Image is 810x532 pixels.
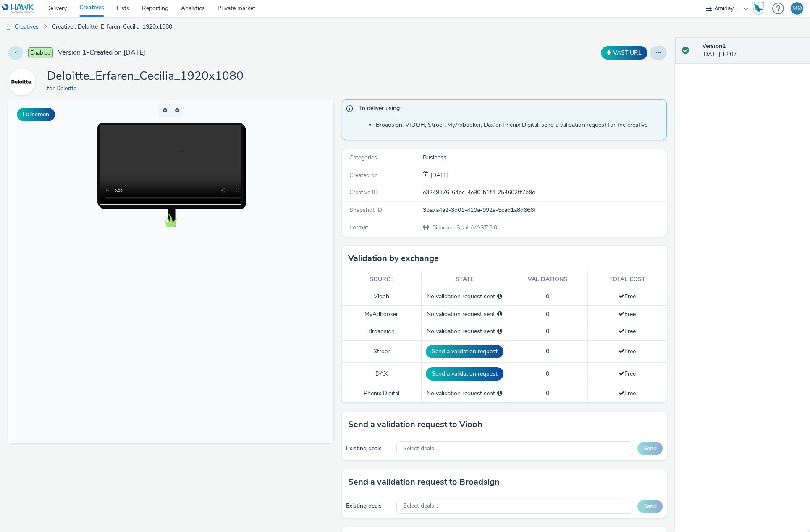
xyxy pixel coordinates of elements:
[426,310,503,318] div: No validation request sent
[346,444,393,453] div: Existing deals
[342,340,422,362] td: Stroer
[431,224,499,232] span: Billboard Spot (VAST 3.0)
[546,389,549,397] span: 0
[587,271,666,288] th: Total cost
[47,68,244,84] h1: Deloitte_Erfaren_Cecilia_1920x1080
[546,310,549,318] span: 0
[17,108,55,121] button: Fullscreen
[403,445,438,452] span: Select deals...
[497,292,502,301] div: Please select a deal below and click on Send to send a validation request to Viooh.
[599,46,650,60] div: Duplicate the creative as a VAST URL
[792,2,802,15] div: MØ
[426,345,503,358] button: Send a validation request
[429,171,448,179] span: [DATE]
[10,70,34,94] img: Deloitte
[619,370,636,378] span: Free
[56,84,80,92] a: Deloitte
[426,367,503,381] button: Send a validation request
[497,310,502,318] div: Please select a deal below and click on Send to send a validation request to MyAdbooker.
[546,370,549,378] span: 0
[619,389,636,397] span: Free
[8,78,39,86] a: Deloitte
[423,154,666,162] div: Business
[421,271,508,288] th: State
[497,389,502,398] div: Please select a deal below and click on Send to send a validation request to Phenix Digital.
[346,502,393,510] div: Existing deals
[619,347,636,355] span: Free
[429,171,448,180] div: Creation 29 September 2025, 12:07
[601,46,647,60] button: VAST URL
[637,500,663,513] button: Send
[702,42,803,59] div: [DATE] 12:07
[342,385,422,402] td: Phenix Digital
[349,154,377,162] span: Categories
[546,292,549,300] span: 0
[426,327,503,336] div: No validation request sent
[619,310,636,318] span: Free
[349,188,378,196] span: Creative ID
[426,292,503,301] div: No validation request sent
[403,503,438,510] span: Select deals...
[349,206,382,214] span: Snapshot ID
[342,288,422,305] td: Viooh
[423,206,666,214] div: 3ba7a4a2-3d01-410a-992a-5cad1a8d666f
[752,2,768,15] a: Hawk Academy
[342,323,422,340] td: Broadsign
[4,23,13,31] img: dooh
[349,223,368,231] span: Format
[349,171,378,179] span: Created on
[376,121,662,129] li: Broadsign, VIOOH, Stroer, MyAdbooker, Dax or Phenix Digital: send a validation request for the cr...
[426,389,503,398] div: No validation request sent
[348,418,482,431] h3: Send a validation request to Viooh
[342,305,422,323] td: MyAdbooker
[546,347,549,355] span: 0
[702,42,726,50] strong: Version 1
[58,48,145,57] span: Version 1 - Created on [DATE]
[47,84,56,92] span: for
[637,442,663,455] button: Send
[423,188,666,197] div: e3249376-64bc-4e90-b1f4-254602ff7b9e
[619,327,636,335] span: Free
[546,327,549,335] span: 0
[348,252,439,265] h3: Validation by exchange
[497,327,502,336] div: Please select a deal below and click on Send to send a validation request to Broadsign.
[359,104,658,115] span: To deliver using:
[342,271,422,288] th: Source
[2,3,34,14] img: undefined Logo
[48,17,176,37] a: Creative : Deloitte_Erfaren_Cecilia_1920x1080
[28,47,53,58] span: Enabled
[752,2,765,15] img: Hawk Academy
[348,476,500,488] h3: Send a validation request to Broadsign
[508,271,587,288] th: Validations
[619,292,636,300] span: Free
[342,362,422,385] td: DAX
